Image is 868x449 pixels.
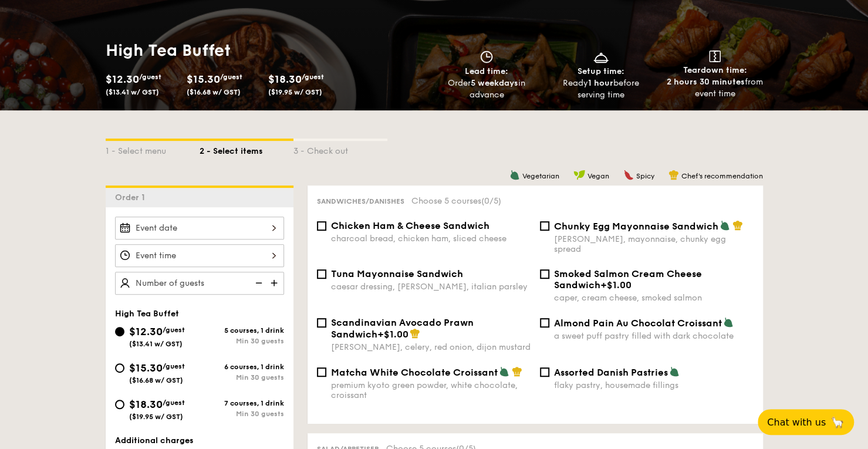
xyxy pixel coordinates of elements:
[434,77,539,101] div: Order in advance
[410,328,420,339] img: icon-chef-hat.a58ddaea.svg
[540,318,549,328] input: Almond Pain Au Chocolat Croissanta sweet puff pastry filled with dark chocolate
[540,367,549,377] input: Assorted Danish Pastriesflaky pastry, housemade fillings
[115,244,284,267] input: Event time
[554,268,702,291] span: Smoked Salmon Cream Cheese Sandwich
[268,73,302,86] span: $18.30
[331,342,531,352] div: [PERSON_NAME], celery, red onion, dijon mustard
[554,221,718,232] span: Chunky Egg Mayonnaise Sandwich
[636,172,654,180] span: Spicy
[200,373,284,382] div: Min 30 guests
[540,269,549,279] input: Smoked Salmon Cream Cheese Sandwich+$1.00caper, cream cheese, smoked salmon
[522,172,559,180] span: Vegetarian
[106,40,430,61] h1: High Tea Buffet
[587,172,609,180] span: Vegan
[577,66,624,76] span: Setup time:
[548,77,653,101] div: Ready before serving time
[200,410,284,418] div: Min 30 guests
[129,376,183,384] span: ($16.68 w/ GST)
[129,413,183,421] span: ($19.95 w/ GST)
[554,380,754,390] div: flaky pastry, housemade fillings
[317,367,326,377] input: Matcha White Chocolate Croissantpremium kyoto green powder, white chocolate, croissant
[554,318,722,329] span: Almond Pain Au Chocolat Croissant
[709,50,721,62] img: icon-teardown.65201eee.svg
[293,141,387,157] div: 3 - Check out
[115,309,179,319] span: High Tea Buffet
[331,268,463,279] span: Tuna Mayonnaise Sandwich
[115,193,150,202] span: Order 1
[758,409,854,435] button: Chat with us🦙
[331,234,531,244] div: charcoal bread, chicken ham, sliced cheese
[554,234,754,254] div: [PERSON_NAME], mayonnaise, chunky egg spread
[732,220,743,231] img: icon-chef-hat.a58ddaea.svg
[187,88,241,96] span: ($16.68 w/ GST)
[681,172,763,180] span: Chef's recommendation
[499,366,509,377] img: icon-vegetarian.fe4039eb.svg
[317,269,326,279] input: Tuna Mayonnaise Sandwichcaesar dressing, [PERSON_NAME], italian parsley
[139,73,161,81] span: /guest
[200,399,284,407] div: 7 courses, 1 drink
[115,217,284,239] input: Event date
[331,220,489,231] span: Chicken Ham & Cheese Sandwich
[465,66,508,76] span: Lead time:
[573,170,585,180] img: icon-vegan.f8ff3823.svg
[200,363,284,371] div: 6 courses, 1 drink
[554,367,668,378] span: Assorted Danish Pastries
[163,326,185,334] span: /guest
[200,337,284,345] div: Min 30 guests
[668,170,679,180] img: icon-chef-hat.a58ddaea.svg
[266,272,284,294] img: icon-add.58712e84.svg
[331,380,531,400] div: premium kyoto green powder, white chocolate, croissant
[249,272,266,294] img: icon-reduce.1d2dbef1.svg
[106,73,139,86] span: $12.30
[623,170,634,180] img: icon-spicy.37a8142b.svg
[268,88,322,96] span: ($19.95 w/ GST)
[377,329,408,340] span: +$1.00
[669,366,680,377] img: icon-vegetarian.fe4039eb.svg
[317,221,326,231] input: Chicken Ham & Cheese Sandwichcharcoal bread, chicken ham, sliced cheese
[115,400,124,409] input: $18.30/guest($19.95 w/ GST)7 courses, 1 drinkMin 30 guests
[667,77,745,87] strong: 2 hours 30 minutes
[163,399,185,407] span: /guest
[683,65,747,75] span: Teardown time:
[720,220,730,231] img: icon-vegetarian.fe4039eb.svg
[200,141,293,157] div: 2 - Select items
[554,331,754,341] div: a sweet puff pastry filled with dark chocolate
[106,88,159,96] span: ($13.41 w/ GST)
[471,78,518,88] strong: 5 weekdays
[187,73,220,86] span: $15.30
[592,50,610,63] img: icon-dish.430c3a2e.svg
[115,272,284,295] input: Number of guests
[512,366,522,377] img: icon-chef-hat.a58ddaea.svg
[411,196,501,206] span: Choose 5 courses
[129,398,163,411] span: $18.30
[317,318,326,328] input: Scandinavian Avocado Prawn Sandwich+$1.00[PERSON_NAME], celery, red onion, dijon mustard
[588,78,613,88] strong: 1 hour
[115,363,124,373] input: $15.30/guest($16.68 w/ GST)6 courses, 1 drinkMin 30 guests
[509,170,520,180] img: icon-vegetarian.fe4039eb.svg
[115,327,124,336] input: $12.30/guest($13.41 w/ GST)5 courses, 1 drinkMin 30 guests
[663,76,768,100] div: from event time
[317,197,404,205] span: Sandwiches/Danishes
[723,317,734,328] img: icon-vegetarian.fe4039eb.svg
[600,279,631,291] span: +$1.00
[129,325,163,338] span: $12.30
[554,293,754,303] div: caper, cream cheese, smoked salmon
[478,50,495,63] img: icon-clock.2db775ea.svg
[129,340,183,348] span: ($13.41 w/ GST)
[540,221,549,231] input: Chunky Egg Mayonnaise Sandwich[PERSON_NAME], mayonnaise, chunky egg spread
[115,435,284,447] div: Additional charges
[200,326,284,335] div: 5 courses, 1 drink
[220,73,242,81] span: /guest
[129,362,163,374] span: $15.30
[331,317,474,340] span: Scandinavian Avocado Prawn Sandwich
[302,73,324,81] span: /guest
[830,416,845,429] span: 🦙
[767,417,826,428] span: Chat with us
[481,196,501,206] span: (0/5)
[106,141,200,157] div: 1 - Select menu
[331,282,531,292] div: caesar dressing, [PERSON_NAME], italian parsley
[331,367,498,378] span: Matcha White Chocolate Croissant
[163,362,185,370] span: /guest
